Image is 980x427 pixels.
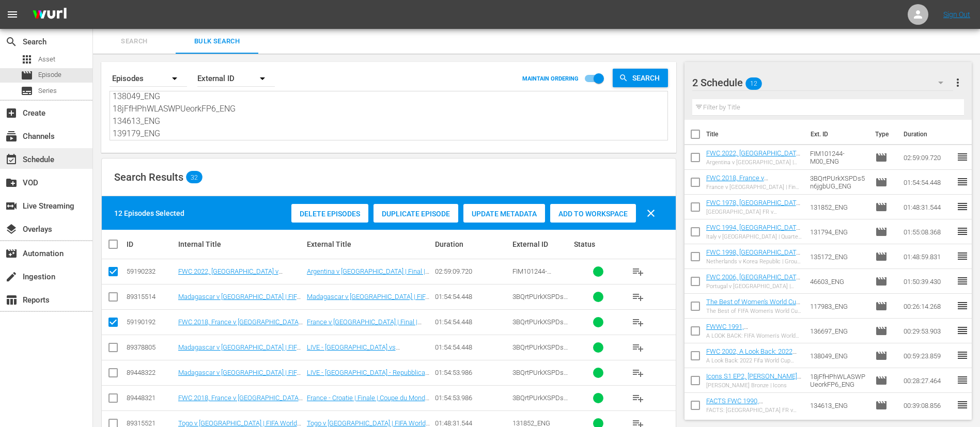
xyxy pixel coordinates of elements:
th: Duration [897,120,959,149]
div: 01:48:31.544 [435,419,509,427]
td: 00:29:53.903 [899,319,956,343]
div: Internal Title [178,240,304,248]
span: reorder [956,225,969,238]
td: 134613_ENG [806,393,871,418]
td: 00:39:08.856 [899,393,956,418]
span: reorder [956,374,969,386]
span: playlist_add [632,341,644,354]
a: FWC 1994, [GEOGRAPHIC_DATA] v [GEOGRAPHIC_DATA] (EN) [706,224,802,239]
div: 89315514 [127,293,175,301]
a: Madagascar v [GEOGRAPHIC_DATA] | FIFA World Cup 26™ CAF Qualifiers (ES) [178,343,301,359]
span: Add to Workspace [550,210,636,218]
th: Ext. ID [804,120,869,149]
span: VOD [5,177,18,189]
span: playlist_add [632,265,644,278]
span: Bulk Search [182,36,252,48]
td: 01:50:39.430 [899,269,956,294]
span: Series [21,85,33,97]
div: 01:54:54.448 [435,293,509,301]
div: 01:54:53.986 [435,394,509,402]
span: Episode [875,176,888,188]
span: reorder [956,200,969,213]
td: 136697_ENG [806,319,871,343]
a: Madagascar v [GEOGRAPHIC_DATA] | FIFA World Cup 26™ CAF Qualifiers (IT) [178,369,301,384]
a: Icons S1 EP2, [PERSON_NAME] (EN) (Icons S1 EP2, [PERSON_NAME] (EN) (VARIANT)) [706,372,801,403]
span: playlist_add [632,291,644,303]
span: Episode [875,275,888,288]
a: FWWC 1991, [GEOGRAPHIC_DATA] in [DATE] (EN) (FWWC 1991, [GEOGRAPHIC_DATA] in [DATE] (EN) (VARIANT)) [706,323,796,361]
span: 3BQrtPUrkXSPDs5n6jgbUG_ENG [512,293,571,308]
td: 117983_ENG [806,294,871,319]
button: Duplicate Episode [374,204,458,223]
span: 131852_ENG [512,419,550,427]
a: FWC 2022, [GEOGRAPHIC_DATA] v [GEOGRAPHIC_DATA] (EN) [706,149,802,165]
span: Series [38,86,57,96]
div: 12 Episodes Selected [114,208,184,218]
td: 3BQrtPUrkXSPDs5n6jgbUG_ENG [806,170,871,195]
div: Netherlands v Korea Republic | Group E | 1998 FIFA World Cup [GEOGRAPHIC_DATA]™ | Full Match Replay [706,258,802,265]
button: playlist_add [626,284,650,309]
span: Episode [875,350,888,362]
span: Search [628,69,668,87]
textarea: FIM101244-M00_ENG 3BQrtPUrkXSPDs5n6jgbUG_ENG 131852_ENG 131794_ENG 135172_ENG 46603_ENG 117983_EN... [113,93,667,140]
span: Episode [875,250,888,263]
span: playlist_add [632,392,644,404]
button: more_vert [952,70,964,95]
span: reorder [956,324,969,337]
a: Madagascar v [GEOGRAPHIC_DATA] | FIFA World Cup 26™ CAF Qualifiers (EN) [178,293,301,308]
span: reorder [956,299,969,312]
div: Status [574,240,623,248]
div: The Best of FIFA Women's World Cup 2023 [706,308,802,314]
span: reorder [956,349,969,361]
span: Asset [21,53,33,66]
td: 02:59:09.720 [899,145,956,170]
span: Update Metadata [463,210,545,218]
span: playlist_add [632,367,644,379]
div: France v [GEOGRAPHIC_DATA] | Final | 2018 FIFA World Cup Russia™ | Full Match Replay [706,184,802,191]
div: 59190232 [127,267,175,275]
td: 01:48:31.544 [899,195,956,219]
button: clear [639,201,663,226]
div: A LOOK BACK: FIFA Women's World Cup China PR 1991™ [706,333,802,339]
span: Search [5,36,18,48]
a: FWC 2022, [GEOGRAPHIC_DATA] v [GEOGRAPHIC_DATA] (EN) [178,267,283,283]
button: playlist_add [626,386,650,410]
span: more_vert [952,76,964,89]
div: 89448322 [127,369,175,376]
td: 01:55:08.368 [899,219,956,244]
div: 89378805 [127,343,175,351]
td: 00:28:27.464 [899,368,956,393]
span: Episode [875,300,888,312]
div: [GEOGRAPHIC_DATA] FR v [GEOGRAPHIC_DATA] | Second Round | 1978 FIFA World Cup [GEOGRAPHIC_DATA]™️... [706,209,802,215]
a: Argentina v [GEOGRAPHIC_DATA] | Final | FIFA World Cup Qatar 2022™ | Full Match Replay [307,267,429,291]
div: External ID [512,240,571,248]
td: 131794_ENG [806,219,871,244]
div: [PERSON_NAME] Bronze | Icons [706,382,802,389]
span: Automation [5,247,18,260]
div: Italy v [GEOGRAPHIC_DATA] | Quarter-finals | 1994 FIFA World Cup USA™ | Full Match Replay [706,233,802,240]
span: Channels [5,130,18,143]
div: External Title [307,240,432,248]
div: A Look Back: 2022 Fifa World Cup [GEOGRAPHIC_DATA]™ [706,357,802,364]
a: FWC 2018, France v [GEOGRAPHIC_DATA], Final - FMR (FR) [178,394,303,409]
a: FWC 1998, [GEOGRAPHIC_DATA] v [GEOGRAPHIC_DATA] (EN) [706,248,802,264]
a: The Best of Women's World Cup 2023 (EN) [706,298,800,313]
td: 01:54:54.448 [899,170,956,195]
span: Search [99,36,169,48]
td: 00:26:14.268 [899,294,956,319]
span: reorder [956,275,969,287]
a: FWC 2006, [GEOGRAPHIC_DATA] v [GEOGRAPHIC_DATA] (EN) [706,273,802,289]
span: Episode [875,201,888,213]
a: FWC 1978, [GEOGRAPHIC_DATA] FR v [GEOGRAPHIC_DATA] (EN) [706,199,802,214]
img: ans4CAIJ8jUAAAAAAAAAAAAAAAAAAAAAAAAgQb4GAAAAAAAAAAAAAAAAAAAAAAAAJMjXAAAAAAAAAAAAAAAAAAAAAAAAgAT5G... [25,3,74,27]
span: FIM101244-M00_ENG [512,267,551,283]
button: playlist_add [626,360,650,385]
div: Argentina v [GEOGRAPHIC_DATA] | Final | FIFA World Cup Qatar 2022™ | Full Match Replay [706,159,802,166]
div: Portugal v [GEOGRAPHIC_DATA] | Semi-finals | 2006 FIFA World Cup [GEOGRAPHIC_DATA]™ | Full Match ... [706,283,802,290]
span: reorder [956,250,969,262]
td: 01:48:59.831 [899,244,956,269]
div: FACTS: [GEOGRAPHIC_DATA] FR v [GEOGRAPHIC_DATA] | [GEOGRAPHIC_DATA] 90 [706,407,802,414]
span: Episode [875,151,888,164]
a: Madagascar v [GEOGRAPHIC_DATA] | FIFA World Cup 26™ CAF Qualifiers [307,293,429,308]
span: Asset [38,54,55,65]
